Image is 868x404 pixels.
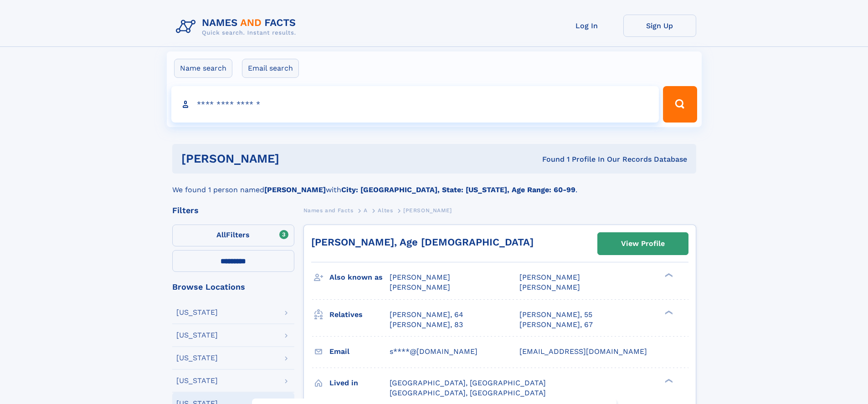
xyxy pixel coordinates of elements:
[390,389,546,397] span: [GEOGRAPHIC_DATA], [GEOGRAPHIC_DATA]
[341,185,575,194] b: City: [GEOGRAPHIC_DATA], State: [US_STATE], Age Range: 60-99
[329,307,390,322] h3: Relatives
[550,15,623,37] a: Log In
[519,283,580,291] span: [PERSON_NAME]
[411,154,687,164] div: Found 1 Profile In Our Records Database
[303,205,354,216] a: Names and Facts
[663,378,673,384] div: ❯
[519,347,647,356] span: [EMAIL_ADDRESS][DOMAIN_NAME]
[181,153,411,164] h1: [PERSON_NAME]
[172,283,294,291] div: Browse Locations
[329,375,390,391] h3: Lived in
[390,320,463,330] a: [PERSON_NAME], 83
[519,310,592,320] a: [PERSON_NAME], 55
[311,236,534,248] a: [PERSON_NAME], Age [DEMOGRAPHIC_DATA]
[378,207,393,214] span: Altes
[174,59,232,78] label: Name search
[264,185,326,194] b: [PERSON_NAME]
[663,86,697,123] button: Search Button
[172,174,696,195] div: We found 1 person named with .
[403,207,452,214] span: [PERSON_NAME]
[172,225,294,246] label: Filters
[663,272,673,278] div: ❯
[519,320,593,330] a: [PERSON_NAME], 67
[364,207,368,214] span: A
[519,273,580,281] span: [PERSON_NAME]
[329,344,390,359] h3: Email
[390,378,546,387] span: [GEOGRAPHIC_DATA], [GEOGRAPHIC_DATA]
[623,15,696,37] a: Sign Up
[172,15,303,39] img: Logo Names and Facts
[621,233,665,254] div: View Profile
[390,310,463,320] a: [PERSON_NAME], 64
[242,59,299,78] label: Email search
[598,233,688,255] a: View Profile
[378,205,393,216] a: Altes
[390,273,450,281] span: [PERSON_NAME]
[663,309,673,315] div: ❯
[176,354,218,362] div: [US_STATE]
[176,377,218,384] div: [US_STATE]
[364,205,368,216] a: A
[176,332,218,339] div: [US_STATE]
[216,230,226,239] span: All
[176,309,218,316] div: [US_STATE]
[171,86,659,123] input: search input
[172,206,294,215] div: Filters
[390,283,450,291] span: [PERSON_NAME]
[329,270,390,285] h3: Also known as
